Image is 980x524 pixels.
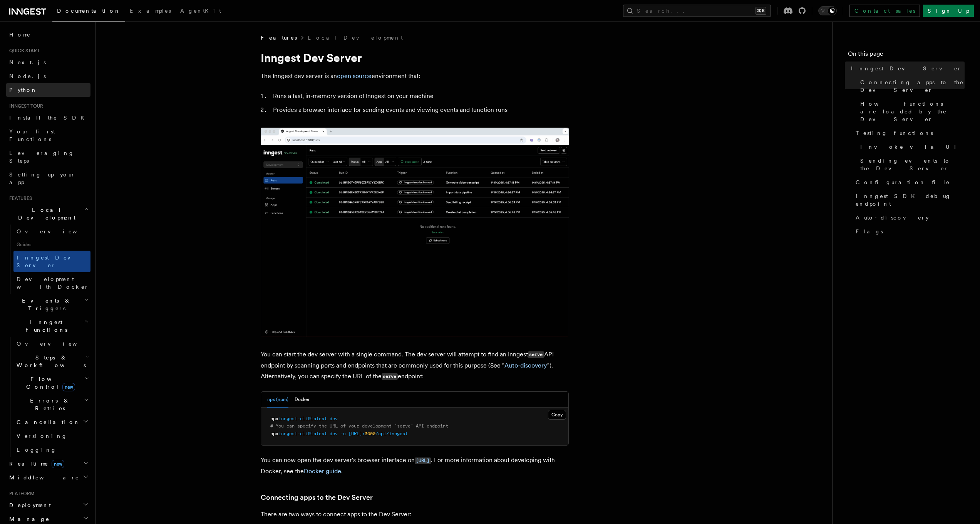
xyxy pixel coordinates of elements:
[848,49,965,62] h4: On this page
[6,474,79,481] span: Middleware
[13,375,85,391] span: Flow Control
[6,315,90,337] button: Inngest Functions
[337,72,372,80] a: open source
[13,443,90,457] a: Logging
[125,2,176,21] a: Examples
[13,397,84,412] span: Errors & Retries
[52,460,64,468] span: new
[856,178,950,186] span: Configuration file
[6,203,90,225] button: Local Development
[13,429,90,443] a: Versioning
[261,455,569,477] p: You can now open the dev server's browser interface on . For more information about developing wi...
[6,471,90,484] button: Middleware
[57,8,121,14] span: Documentation
[13,251,90,272] a: Inngest Dev Server
[13,415,90,429] button: Cancellation
[857,97,965,126] a: How functions are loaded by the Dev Server
[261,71,569,82] p: The Inngest dev server is an environment that:
[13,225,90,238] a: Overview
[756,7,766,15] kbd: ⌘K
[6,206,84,221] span: Local Development
[860,78,965,94] span: Connecting apps to the Dev Server
[9,73,46,79] span: Node.js
[856,214,929,221] span: Auto-discovery
[857,140,965,154] a: Invoke via UI
[304,467,341,475] a: Docker guide
[9,31,31,38] span: Home
[856,129,933,137] span: Testing functions
[860,100,965,123] span: How functions are loaded by the Dev Server
[6,515,50,523] span: Manage
[348,431,365,436] span: [URL]:
[548,410,566,420] button: Copy
[6,125,90,146] a: Your first Functions
[17,276,89,290] span: Development with Docker
[9,150,74,164] span: Leveraging Steps
[261,349,569,382] p: You can start the dev server with a single command. The dev server will attempt to find an Innges...
[270,431,278,436] span: npx
[13,394,90,415] button: Errors & Retries
[853,225,965,238] a: Flags
[853,211,965,225] a: Auto-discovery
[6,491,35,497] span: Platform
[6,111,90,125] a: Install the SDK
[375,431,408,436] span: /api/inngest
[13,354,86,369] span: Steps & Workflows
[6,498,90,512] button: Deployment
[130,8,171,14] span: Examples
[853,189,965,211] a: Inngest SDK debug endpoint
[13,238,90,251] span: Guides
[857,154,965,175] a: Sending events to the Dev Server
[849,5,920,17] a: Contact sales
[295,392,310,408] button: Docker
[261,509,569,520] p: There are two ways to connect apps to the Dev Server:
[6,460,64,467] span: Realtime
[856,192,965,208] span: Inngest SDK debug endpoint
[17,433,67,439] span: Versioning
[857,75,965,97] a: Connecting apps to the Dev Server
[9,128,55,142] span: Your first Functions
[13,351,90,372] button: Steps & Workflows
[6,168,90,189] a: Setting up your app
[270,416,278,421] span: npx
[308,34,403,42] a: Local Development
[6,297,84,312] span: Events & Triggers
[9,59,46,65] span: Next.js
[330,416,338,421] span: dev
[623,5,771,17] button: Search...⌘K
[17,341,96,347] span: Overview
[13,272,90,294] a: Development with Docker
[271,105,569,115] li: Provides a browser interface for sending events and viewing events and function runs
[9,87,37,93] span: Python
[330,431,338,436] span: dev
[13,418,80,426] span: Cancellation
[13,337,90,351] a: Overview
[261,128,569,337] img: Dev Server Demo
[62,383,75,391] span: new
[415,457,431,464] code: [URL]
[6,457,90,471] button: Realtimenew
[6,337,90,457] div: Inngest Functions
[923,5,974,17] a: Sign Up
[176,2,226,21] a: AgentKit
[271,91,569,101] li: Runs a fast, in-memory version of Inngest on your machine
[340,431,346,436] span: -u
[13,372,90,394] button: Flow Controlnew
[6,195,32,201] span: Features
[267,392,288,408] button: npx (npm)
[9,171,75,185] span: Setting up your app
[278,431,327,436] span: inngest-cli@latest
[818,6,837,15] button: Toggle dark mode
[860,143,963,151] span: Invoke via UI
[504,362,547,369] a: Auto-discovery
[6,83,90,97] a: Python
[17,255,82,268] span: Inngest Dev Server
[6,294,90,315] button: Events & Triggers
[365,431,375,436] span: 3000
[261,492,373,503] a: Connecting apps to the Dev Server
[6,146,90,168] a: Leveraging Steps
[6,225,90,294] div: Local Development
[851,65,962,72] span: Inngest Dev Server
[853,175,965,189] a: Configuration file
[17,228,96,235] span: Overview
